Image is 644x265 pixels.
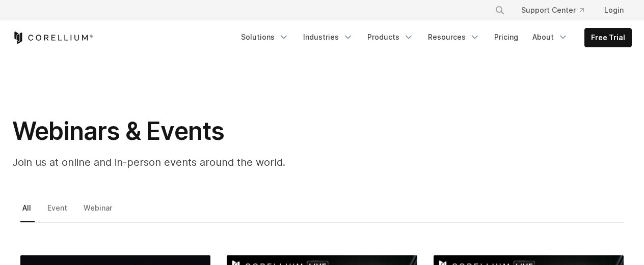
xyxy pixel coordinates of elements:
a: Solutions [235,28,295,46]
a: Support Center [513,1,592,19]
a: About [526,28,574,46]
a: Resources [422,28,486,46]
a: Pricing [488,28,524,46]
div: Navigation Menu [235,28,632,47]
a: Login [596,1,632,19]
button: Search [491,1,509,19]
a: Free Trial [585,28,631,47]
a: All [20,201,35,222]
a: Corellium Home [12,32,93,44]
p: Join us at online and in-person events around the world. [12,155,420,170]
div: Navigation Menu [482,1,632,19]
a: Webinar [82,201,116,222]
a: Event [45,201,71,222]
a: Products [361,28,420,46]
a: Industries [297,28,359,46]
h1: Webinars & Events [12,116,420,146]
